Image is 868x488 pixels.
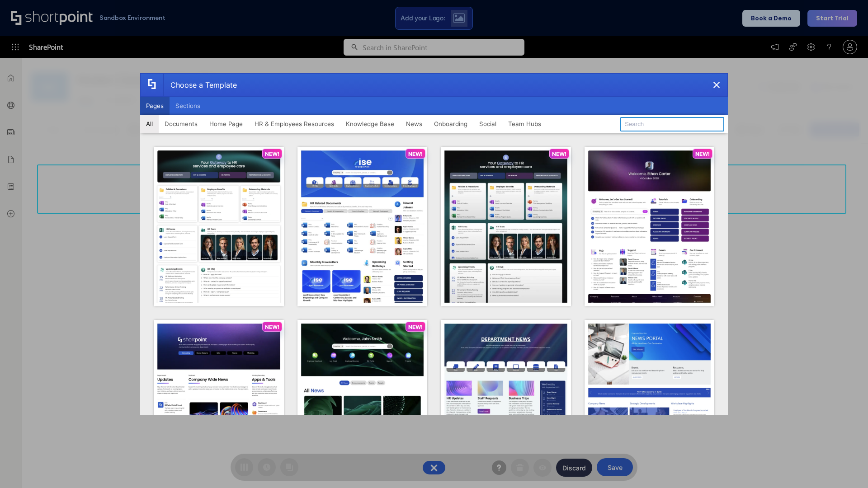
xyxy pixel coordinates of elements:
p: NEW! [265,324,279,330]
iframe: Chat Widget [823,445,868,488]
p: NEW! [408,324,423,330]
div: Choose a Template [163,74,237,96]
button: Onboarding [428,115,473,133]
p: NEW! [265,150,279,157]
button: Documents [159,115,203,133]
button: Home Page [203,115,249,133]
button: Social [473,115,502,133]
button: All [140,115,159,133]
p: NEW! [695,150,710,157]
button: Knowledge Base [340,115,400,133]
p: NEW! [408,150,423,157]
button: Team Hubs [502,115,547,133]
button: HR & Employees Resources [249,115,340,133]
input: Search [620,117,724,131]
button: Pages [140,97,170,115]
div: template selector [140,73,728,415]
button: Sections [170,97,206,115]
p: NEW! [552,150,566,157]
button: News [400,115,428,133]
